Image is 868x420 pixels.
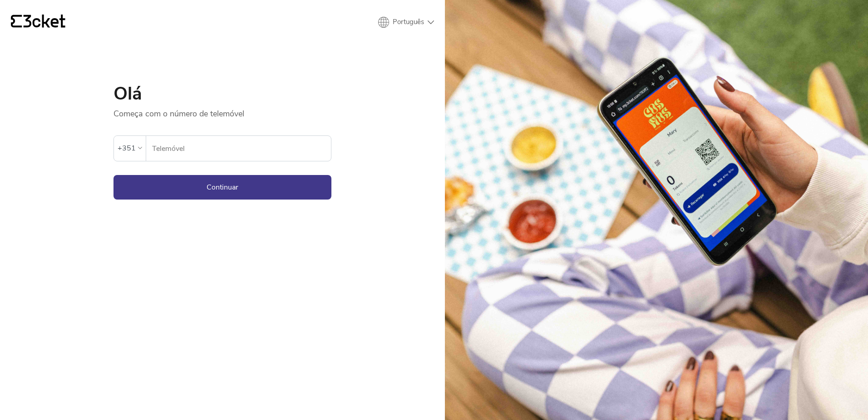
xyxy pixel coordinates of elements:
a: {' '} [11,15,65,30]
g: {' '} [11,15,22,28]
h1: Olá [113,85,331,103]
div: +351 [118,141,136,155]
label: Telemóvel [146,136,331,161]
input: Telemóvel [152,136,331,161]
p: Começa com o número de telemóvel [113,103,331,119]
button: Continuar [113,175,331,200]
